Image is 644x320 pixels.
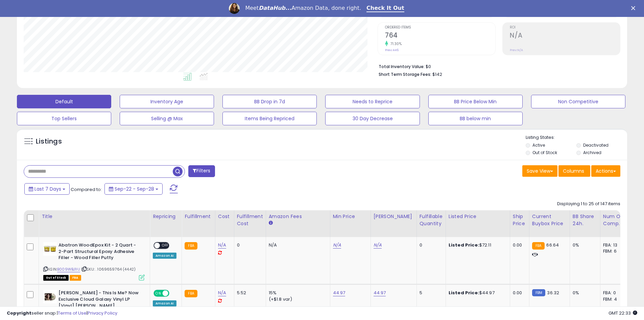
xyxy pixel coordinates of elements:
[218,242,226,249] a: N/A
[532,289,545,296] small: FBM
[269,296,325,302] div: (+$1.8 var)
[532,150,557,155] label: Out of Stock
[591,165,620,177] button: Actions
[631,6,638,10] div: Close
[153,253,176,259] div: Amazon AI
[7,310,117,317] div: seller snap | |
[603,213,628,227] div: Num of Comp.
[104,183,163,195] button: Sep-22 - Sep-28
[510,48,523,52] small: Prev: N/A
[522,165,557,177] button: Save View
[513,242,524,248] div: 0.00
[558,165,590,177] button: Columns
[7,310,31,316] strong: Copyright
[58,290,141,311] b: [PERSON_NAME] - This Is Me? Now Exclusive Cloud Galaxy Vinyl LP [Vinyl] [PERSON_NAME]
[374,290,386,296] a: 44.97
[154,291,163,296] span: ON
[449,242,479,248] b: Listed Price:
[120,112,214,125] button: Selling @ Max
[333,242,341,249] a: N/A
[185,290,197,297] small: FBA
[81,266,136,272] span: | SKU: . 1069659764 (44.42)
[420,290,440,296] div: 5
[547,290,559,296] span: 36.32
[218,213,231,220] div: Cost
[325,112,420,125] button: 30 Day Decrease
[449,290,505,296] div: $44.97
[420,213,443,227] div: Fulfillable Quantity
[120,95,214,108] button: Inventory Age
[325,95,420,108] button: Needs to Reprice
[428,95,523,108] button: BB Price Below Min
[379,64,425,69] b: Total Inventory Value:
[160,243,171,249] span: OFF
[269,220,273,226] small: Amazon Fees.
[36,137,62,146] h5: Listings
[24,183,70,195] button: Last 7 Days
[532,213,567,227] div: Current Buybox Price
[513,290,524,296] div: 0.00
[388,41,402,46] small: 71.30%
[43,275,69,281] span: All listings that are currently out of stock and unavailable for purchase on Amazon
[333,290,345,296] a: 44.97
[513,213,526,227] div: Ship Price
[603,248,625,254] div: FBM: 6
[88,310,117,316] a: Privacy Policy
[185,213,212,220] div: Fulfillment
[42,213,147,220] div: Title
[603,242,625,248] div: FBA: 13
[58,310,87,316] a: Terms of Use
[432,71,442,78] span: $142
[43,290,57,303] img: 41YIP1Y9exL._SL40_.jpg
[218,290,226,296] a: N/A
[385,31,495,41] h2: 764
[563,168,584,174] span: Columns
[573,213,597,227] div: BB Share 24h.
[557,201,620,207] div: Displaying 1 to 25 of 147 items
[34,186,61,192] span: Last 7 Days
[609,310,637,316] span: 2025-10-6 22:33 GMT
[526,134,627,141] p: Listing States:
[449,213,507,220] div: Listed Price
[237,290,261,296] div: 5.52
[269,290,325,296] div: 15%
[237,213,263,227] div: Fulfillment Cost
[269,242,325,248] div: N/A
[583,150,601,155] label: Archived
[115,186,154,192] span: Sep-22 - Sep-28
[269,213,327,220] div: Amazon Fees
[57,266,80,272] a: B009WBJ1IU
[379,62,615,70] li: $0
[245,5,361,12] div: Meet Amazon Data, done right.
[17,95,111,108] button: Default
[379,71,431,77] b: Short Term Storage Fees:
[366,5,404,12] a: Check It Out
[573,242,595,248] div: 0%
[374,213,414,220] div: [PERSON_NAME]
[603,296,625,302] div: FBM: 4
[420,242,440,248] div: 0
[43,242,57,256] img: 41D6f1VcNyL._SL40_.jpg
[70,275,81,281] span: FBA
[428,112,523,125] button: BB below min
[385,48,399,52] small: Prev: 446
[222,95,317,108] button: BB Drop in 7d
[58,242,141,263] b: Abatron WoodEpox Kit - 2 Quart - 2-Part Structural Epoxy Adhesive Filler - Wood Filler Putty
[333,213,368,220] div: Min Price
[229,3,240,14] img: Profile image for Georgie
[153,213,179,220] div: Repricing
[510,31,620,41] h2: N/A
[71,186,102,193] span: Compared to:
[188,165,215,177] button: Filters
[259,5,291,11] i: DataHub...
[43,242,145,280] div: ASIN:
[546,242,559,248] span: 66.64
[222,112,317,125] button: Items Being Repriced
[532,242,545,250] small: FBA
[532,142,545,148] label: Active
[510,26,620,29] span: ROI
[603,290,625,296] div: FBA: 0
[374,242,382,249] a: N/A
[168,291,179,296] span: OFF
[583,142,609,148] label: Deactivated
